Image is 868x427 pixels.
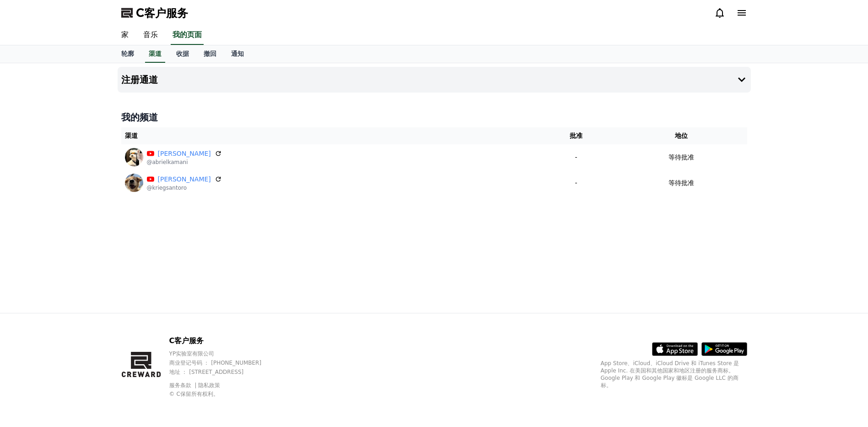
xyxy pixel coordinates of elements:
[169,335,279,346] p: C客户服务
[147,184,222,192] p: @kriegsantoro
[196,45,224,63] a: 撤回
[540,153,613,162] p: -
[570,132,582,139] font: 批准
[121,50,134,57] font: 轮廓
[145,45,165,63] a: 渠道
[147,159,222,166] p: @abrielkamani
[224,45,251,63] a: 通知
[114,26,136,45] a: 家
[158,175,211,184] a: [PERSON_NAME]
[136,26,165,45] a: 音乐
[169,368,279,376] p: 地址 ： [STREET_ADDRESS]
[118,67,751,93] button: 注册通道
[669,153,694,162] p: 等待批准
[169,359,279,367] p: 商业登记号码 ： [PHONE_NUMBER]
[204,50,216,57] font: 撤回
[114,45,141,63] a: 轮廓
[125,174,143,192] img: 克里格·桑托罗
[125,132,138,139] font: 渠道
[169,390,279,398] p: © C保留所有权利。
[169,382,198,389] a: 服务条款
[136,5,188,20] span: C客户服务
[121,75,158,85] h4: 注册通道
[540,178,613,188] p: -
[169,350,279,357] p: YP实验室有限公司
[121,111,747,124] h4: 我的频道
[231,50,244,57] font: 通知
[601,360,747,389] p: App Store、iCloud、iCloud Drive 和 iTunes Store 是 Apple Inc. 在美国和其他国家和地区注册的服务商标。Google Play 和 Google...
[675,132,688,139] font: 地位
[158,149,211,159] a: [PERSON_NAME]
[198,382,220,389] a: 隐私政策
[176,50,189,57] font: 收据
[669,178,694,188] p: 等待批准
[121,5,188,20] a: C客户服务
[125,148,143,166] img: 阿布里埃尔·卡马尼
[169,45,196,63] a: 收据
[171,26,204,45] a: 我的页面
[149,50,162,57] font: 渠道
